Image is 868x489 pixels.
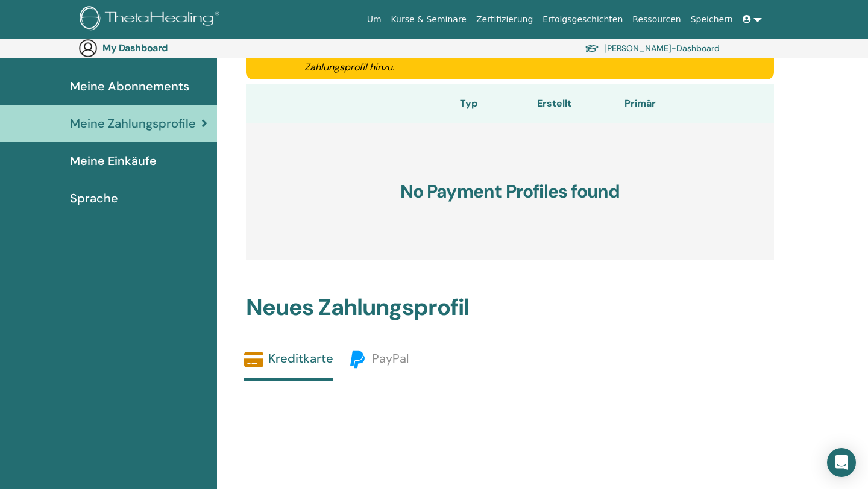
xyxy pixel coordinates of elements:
a: Erfolgsgeschichten [538,8,627,31]
a: Ressourcen [627,8,685,31]
img: credit-card-solid.svg [244,350,263,369]
h3: My Dashboard [102,42,223,54]
a: Speichern [686,8,738,31]
a: Kurse & Seminare [386,8,471,31]
span: Meine Einkäufe [70,152,157,170]
h3: No Payment Profiles found [246,123,774,260]
span: Meine Abonnements [70,77,189,95]
th: Primär [589,84,692,123]
a: [PERSON_NAME]-Dashboard [585,40,720,57]
span: PayPal [372,350,409,366]
span: Meine Zahlungsprofile [70,114,196,132]
span: Sprache [70,189,118,207]
img: generic-user-icon.jpg [78,39,98,58]
a: Kreditkarte [244,350,333,381]
div: Open Intercom Messenger [827,448,856,477]
img: paypal.svg [348,350,367,369]
img: graduation-cap.svg [585,43,599,54]
a: Zertifizierung [471,8,538,31]
th: Typ [417,84,520,123]
h2: Neues Zahlungsprofil [239,294,781,322]
th: Erstellt [520,84,589,123]
a: Um [362,8,386,31]
img: logo.png [80,6,224,33]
